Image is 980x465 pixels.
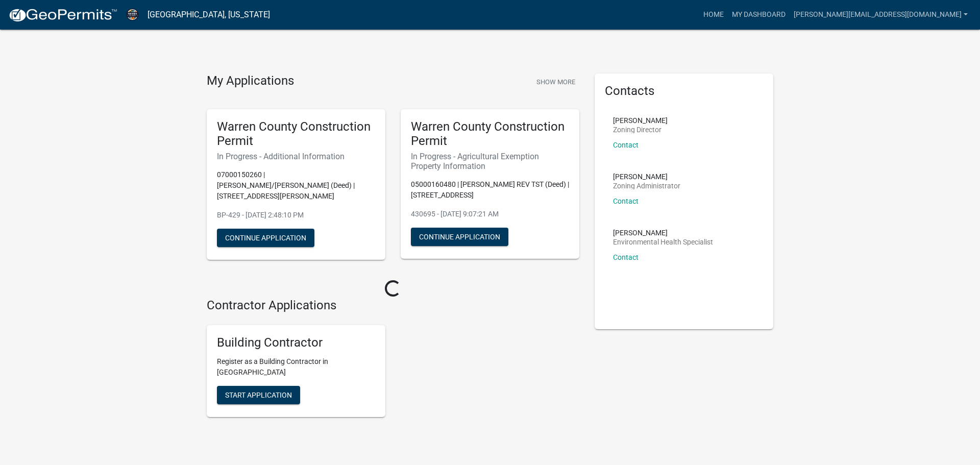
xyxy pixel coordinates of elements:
a: [PERSON_NAME][EMAIL_ADDRESS][DOMAIN_NAME] [790,5,972,25]
p: [PERSON_NAME] [613,173,680,180]
button: Start Application [217,386,300,404]
h6: In Progress - Agricultural Exemption Property Information [411,152,569,171]
p: Zoning Director [613,126,668,133]
p: 430695 - [DATE] 9:07:21 AM [411,209,569,219]
h4: My Applications [207,74,294,89]
a: Contact [613,253,639,261]
img: Warren County, Iowa [126,8,139,21]
a: [GEOGRAPHIC_DATA], [US_STATE] [148,6,270,23]
a: Home [699,5,728,25]
h4: Contractor Applications [207,298,579,313]
p: Zoning Administrator [613,182,680,189]
p: 07000150260 | [PERSON_NAME]/[PERSON_NAME] (Deed) | [STREET_ADDRESS][PERSON_NAME] [217,169,375,202]
a: My Dashboard [728,5,790,25]
p: [PERSON_NAME] [613,229,713,236]
p: Register as a Building Contractor in [GEOGRAPHIC_DATA] [217,356,375,378]
p: 05000160480 | [PERSON_NAME] REV TST (Deed) | [STREET_ADDRESS] [411,179,569,201]
button: Show More [532,74,579,90]
h5: Contacts [605,84,763,99]
a: Contact [613,197,639,205]
h6: In Progress - Additional Information [217,152,375,161]
h5: Building Contractor [217,335,375,350]
p: Environmental Health Specialist [613,238,713,246]
button: Continue Application [411,228,508,246]
wm-workflow-list-section: Contractor Applications [207,298,579,425]
p: BP-429 - [DATE] 2:48:10 PM [217,210,375,221]
button: Continue Application [217,229,314,247]
a: Contact [613,141,639,149]
h5: Warren County Construction Permit [411,119,569,149]
p: [PERSON_NAME] [613,117,668,124]
span: Start Application [225,390,292,399]
h5: Warren County Construction Permit [217,119,375,149]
